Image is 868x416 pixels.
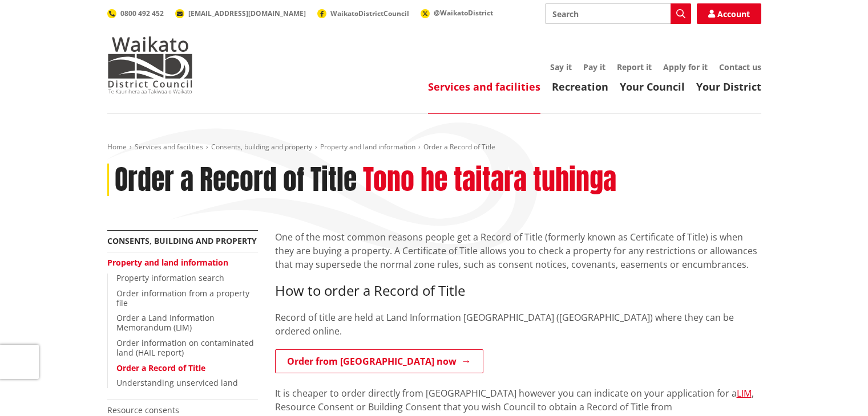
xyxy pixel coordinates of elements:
[120,9,164,18] span: 0800 492 452
[696,80,761,93] a: Your District
[107,235,257,246] a: Consents, building and property
[116,362,205,373] a: Order a Record of Title
[175,9,306,18] a: [EMAIL_ADDRESS][DOMAIN_NAME]
[620,80,685,93] a: Your Council
[107,257,228,268] a: Property and land information
[107,142,761,152] nav: breadcrumb
[617,62,652,72] a: Report it
[550,62,572,72] a: Say it
[423,142,495,152] span: Order a Record of Title
[107,405,179,415] a: Resource consents
[330,9,409,18] span: WaikatoDistrictCouncil
[107,36,193,93] img: Waikato District Council - Te Kaunihera aa Takiwaa o Waikato
[115,164,357,197] h1: Order a Record of Title
[116,272,224,283] a: Property information search
[116,312,215,333] a: Order a Land Information Memorandum (LIM)
[428,80,540,93] a: Services and facilities
[107,142,127,152] a: Home
[275,349,483,373] a: Order from [GEOGRAPHIC_DATA] now
[116,377,238,388] a: Understanding unserviced land
[317,9,409,18] a: WaikatoDistrictCouncil
[116,288,249,308] a: Order information from a property file
[275,283,761,299] h3: How to order a Record of Title
[116,337,254,358] a: Order information on contaminated land (HAIL report)
[663,62,708,72] a: Apply for it
[421,8,493,18] a: @WaikatoDistrict
[275,230,761,271] p: One of the most common reasons people get a Record of Title (formerly known as Certificate of Tit...
[545,3,691,24] input: Search input
[697,3,761,24] a: Account
[583,62,605,72] a: Pay it
[737,387,752,399] a: LIM
[552,80,608,93] a: Recreation
[135,142,203,152] a: Services and facilities
[363,164,616,197] h2: Tono he taitara tuhinga
[434,8,493,18] span: @WaikatoDistrict
[107,9,164,18] a: 0800 492 452
[320,142,415,152] a: Property and land information
[188,9,306,18] span: [EMAIL_ADDRESS][DOMAIN_NAME]
[275,311,761,338] p: Record of title are held at Land Information [GEOGRAPHIC_DATA] ([GEOGRAPHIC_DATA]) where they can...
[719,62,761,72] a: Contact us
[211,142,312,152] a: Consents, building and property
